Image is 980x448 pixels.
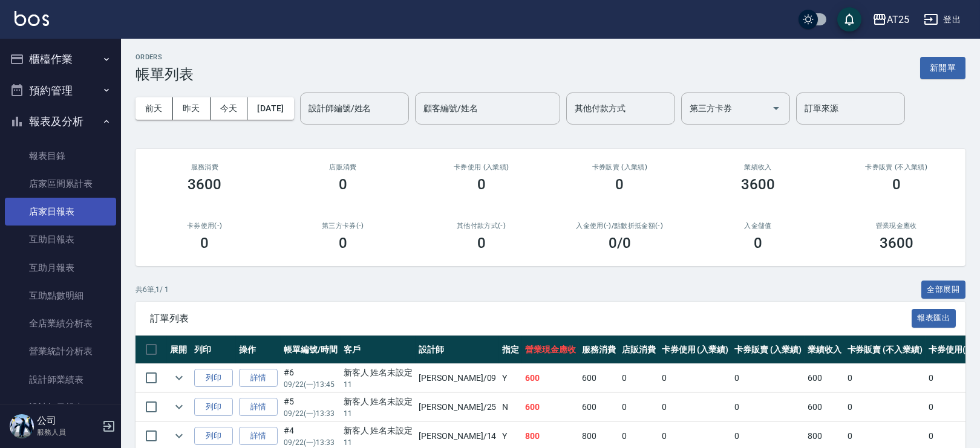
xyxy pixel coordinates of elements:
td: 600 [579,393,619,421]
th: 卡券販賣 (不入業績) [844,336,926,364]
td: #6 [281,364,341,392]
a: 報表匯出 [912,312,956,323]
h2: 卡券使用(-) [150,222,260,230]
h3: 0 [754,235,762,252]
td: 600 [805,393,844,421]
button: 列印 [194,369,233,388]
h2: 入金儲值 [704,222,813,230]
h3: 0 [339,235,347,252]
p: 09/22 (一) 13:33 [284,437,338,448]
p: 09/22 (一) 13:45 [284,379,338,390]
td: 600 [579,364,619,392]
button: expand row [170,398,188,416]
td: 600 [522,393,579,421]
div: 新客人 姓名未設定 [344,366,413,379]
h3: 帳單列表 [136,66,194,83]
div: AT25 [887,12,909,27]
td: [PERSON_NAME] /09 [416,364,499,392]
button: Open [766,99,786,118]
h3: 0 /0 [609,235,631,252]
h3: 0 [477,235,486,252]
img: Logo [15,11,49,26]
h2: 卡券販賣 (不入業績) [841,163,951,171]
th: 營業現金應收 [522,336,579,364]
h2: 第三方卡券(-) [289,222,398,230]
p: 共 6 筆, 1 / 1 [136,284,169,295]
th: 服務消費 [579,336,619,364]
th: 店販消費 [619,336,659,364]
button: 新開單 [920,57,965,79]
th: 列印 [191,336,236,364]
h2: 其他付款方式(-) [426,222,536,230]
a: 互助日報表 [5,226,116,253]
a: 設計師業績表 [5,366,116,394]
button: 預約管理 [5,75,116,106]
td: 0 [659,364,732,392]
th: 設計師 [416,336,499,364]
button: 列印 [194,427,233,446]
h3: 3600 [880,235,913,252]
th: 卡券使用(-) [926,336,975,364]
h3: 0 [200,235,209,252]
a: 全店業績分析表 [5,310,116,337]
button: 昨天 [173,97,211,120]
button: 前天 [136,97,173,120]
h2: 店販消費 [289,163,398,171]
h3: 服務消費 [150,163,260,171]
p: 11 [344,379,413,390]
button: 櫃檯作業 [5,44,116,75]
td: #5 [281,393,341,421]
h3: 3600 [188,176,221,193]
th: 業績收入 [805,336,844,364]
td: N [499,393,522,421]
button: expand row [170,369,188,387]
h2: ORDERS [136,53,194,61]
td: 600 [805,364,844,392]
button: 全部展開 [921,281,966,299]
h2: 卡券販賣 (入業績) [565,163,675,171]
h3: 0 [339,176,347,193]
a: 店家區間累計表 [5,170,116,198]
th: 卡券使用 (入業績) [659,336,732,364]
th: 操作 [236,336,281,364]
td: 600 [522,364,579,392]
h2: 入金使用(-) /點數折抵金額(-) [565,222,675,230]
button: 報表匯出 [912,309,956,328]
a: 詳情 [239,427,278,446]
button: 報表及分析 [5,106,116,137]
h3: 0 [615,176,624,193]
button: [DATE] [247,97,293,120]
td: 0 [619,393,659,421]
h2: 卡券使用 (入業績) [426,163,536,171]
a: 新開單 [920,62,965,73]
a: 店家日報表 [5,198,116,226]
p: 服務人員 [37,427,99,438]
button: 列印 [194,398,233,417]
td: [PERSON_NAME] /25 [416,393,499,421]
a: 營業統計分析表 [5,337,116,365]
th: 客戶 [341,336,416,364]
h3: 0 [477,176,486,193]
a: 詳情 [239,398,278,417]
a: 設計師日報表 [5,394,116,421]
td: 0 [926,364,975,392]
th: 卡券販賣 (入業績) [731,336,805,364]
td: 0 [731,364,805,392]
button: 今天 [211,97,248,120]
span: 訂單列表 [150,313,912,325]
h2: 業績收入 [704,163,813,171]
button: AT25 [867,7,914,32]
button: save [837,7,861,31]
td: 0 [659,393,732,421]
p: 11 [344,437,413,448]
button: 登出 [919,8,965,31]
td: Y [499,364,522,392]
button: expand row [170,427,188,445]
div: 新客人 姓名未設定 [344,395,413,408]
th: 指定 [499,336,522,364]
a: 報表目錄 [5,142,116,170]
td: 0 [619,364,659,392]
h3: 3600 [741,176,775,193]
a: 互助月報表 [5,254,116,282]
td: 0 [844,393,926,421]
